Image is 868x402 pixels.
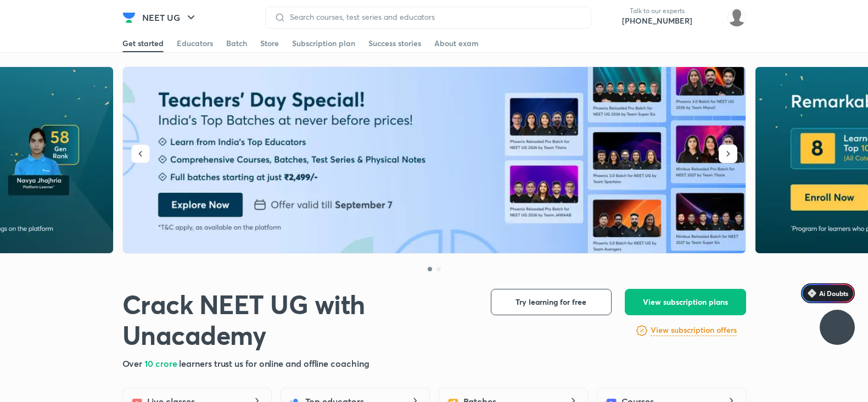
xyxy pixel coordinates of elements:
div: Educators [177,38,213,49]
img: avatar [701,9,719,26]
a: Store [260,35,279,52]
button: Try learning for free [491,289,612,315]
a: View subscription offers [651,324,737,337]
div: Success stories [368,38,421,49]
span: learners trust us for online and offline coaching [179,358,369,369]
button: View subscription plans [625,289,746,315]
span: View subscription plans [643,297,728,308]
span: Over [122,358,145,369]
h1: Crack NEET UG with Unacademy [122,289,473,350]
img: call-us [600,7,622,29]
img: Pankaj Saproo [727,8,746,27]
h6: View subscription offers [651,325,737,336]
span: Ai Doubts [819,289,848,298]
a: Success stories [368,35,421,52]
span: Try learning for free [516,297,586,308]
p: Talk to our experts [622,7,692,15]
a: [PHONE_NUMBER] [622,15,692,26]
a: About exam [434,35,479,52]
a: Batch [226,35,247,52]
img: ttu [831,321,844,334]
div: Batch [226,38,247,49]
img: Icon [808,289,816,298]
img: Company Logo [122,11,136,24]
a: Subscription plan [292,35,355,52]
div: Subscription plan [292,38,355,49]
div: About exam [434,38,479,49]
input: Search courses, test series and educators [285,13,582,21]
button: NEET UG [136,7,204,29]
a: Ai Doubts [801,283,855,303]
a: Educators [177,35,213,52]
div: Get started [122,38,164,49]
a: Get started [122,35,164,52]
span: 10 crore [144,358,179,369]
div: Store [260,38,279,49]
